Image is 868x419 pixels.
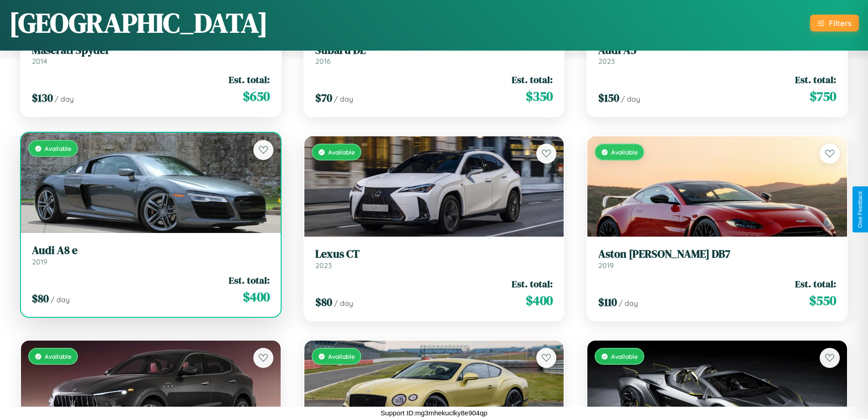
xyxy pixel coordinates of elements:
span: Available [45,352,72,360]
span: 2023 [315,261,332,270]
span: $ 110 [598,295,617,310]
span: Available [328,148,355,156]
span: 2019 [598,261,614,270]
span: Available [611,352,638,360]
span: Est. total: [795,73,836,86]
span: / day [621,94,640,103]
span: $ 550 [809,291,836,310]
span: Available [611,148,638,156]
a: Lexus CT2023 [315,248,553,270]
span: Est. total: [795,277,836,290]
span: $ 130 [32,90,53,105]
a: Subaru DL2016 [315,44,553,66]
a: Audi A52023 [598,44,836,66]
span: 2023 [598,57,615,66]
h3: Subaru DL [315,44,553,57]
h3: Audi A5 [598,44,836,57]
h3: Lexus CT [315,248,553,261]
div: Give Feedback [857,191,863,228]
span: $ 400 [243,288,270,306]
span: $ 750 [810,87,836,105]
h3: Aston [PERSON_NAME] DB7 [598,248,836,261]
span: Est. total: [229,274,270,287]
span: $ 70 [315,90,332,105]
span: / day [619,299,638,308]
span: Available [45,145,72,152]
button: Filters [810,15,859,31]
h1: [GEOGRAPHIC_DATA] [9,4,268,41]
div: Filters [829,18,852,28]
span: 2014 [32,57,47,66]
span: $ 80 [32,291,49,306]
span: $ 400 [526,291,553,310]
span: $ 350 [526,87,553,105]
span: 2019 [32,257,47,266]
span: $ 650 [243,87,270,105]
a: Maserati Spyder2014 [32,44,270,66]
span: Est. total: [512,73,553,86]
h3: Audi A8 e [32,244,270,257]
h3: Maserati Spyder [32,44,270,57]
p: Support ID: mg3mhekuclky8e904qp [380,407,487,419]
span: Available [328,352,355,360]
span: 2016 [315,57,331,66]
span: / day [334,94,353,103]
span: / day [51,295,70,304]
span: / day [55,94,74,103]
a: Audi A8 e2019 [32,244,270,266]
span: Est. total: [512,277,553,290]
span: / day [334,299,353,308]
a: Aston [PERSON_NAME] DB72019 [598,248,836,270]
span: $ 80 [315,295,332,310]
span: $ 150 [598,90,619,105]
span: Est. total: [229,73,270,86]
